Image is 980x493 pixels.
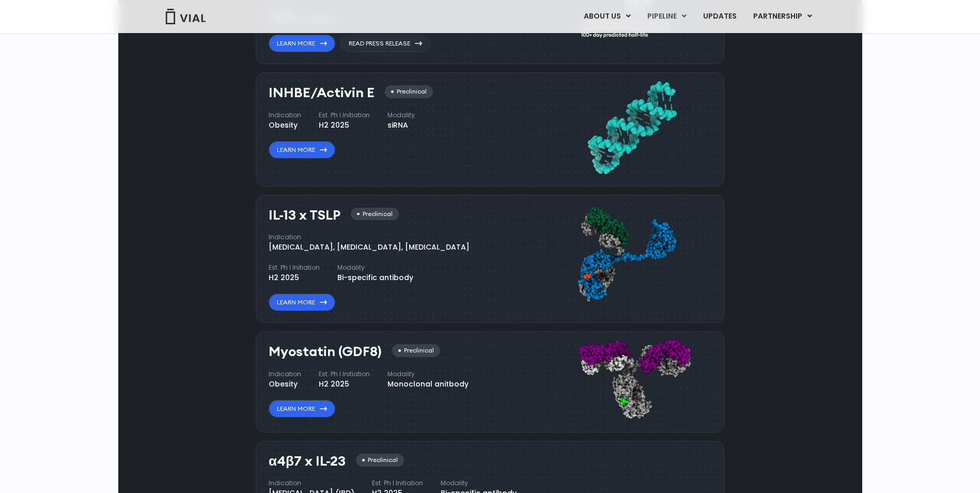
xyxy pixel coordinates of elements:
[269,400,335,418] a: Learn More
[372,479,423,488] h4: Est. Ph I Initiation
[269,111,301,120] h4: Indication
[351,208,399,221] div: Preclinical
[269,233,470,242] h4: Indication
[269,85,375,100] h3: INHBE/Activin E
[269,454,346,469] h3: α4β7 x IL-23
[319,111,370,120] h4: Est. Ph I Initiation
[165,9,206,24] img: Vial Logo
[356,454,404,467] div: Preclinical
[319,369,370,379] h4: Est. Ph I Initiation
[269,141,335,159] a: Learn More
[269,242,470,253] div: [MEDICAL_DATA], [MEDICAL_DATA], [MEDICAL_DATA]
[441,479,517,488] h4: Modality
[745,8,820,25] a: PARTNERSHIPMenu Toggle
[269,479,354,488] h4: Indication
[337,272,413,283] div: Bi-specific antibody
[269,294,335,311] a: Learn More
[392,344,440,357] div: Preclinical
[319,379,370,390] div: H2 2025
[639,8,694,25] a: PIPELINEMenu Toggle
[387,369,469,379] h4: Modality
[575,8,639,25] a: ABOUT USMenu Toggle
[695,8,744,25] a: UPDATES
[269,35,335,52] a: Learn More
[269,344,382,359] h3: Myostatin (GDF8)
[269,369,301,379] h4: Indication
[319,120,370,131] div: H2 2025
[387,111,415,120] h4: Modality
[385,85,433,98] div: Preclinical
[269,120,301,131] div: Obesity
[269,379,301,390] div: Obesity
[387,379,469,390] div: Monoclonal anitbody
[269,208,340,223] h3: IL-13 x TSLP
[337,263,413,272] h4: Modality
[269,263,320,272] h4: Est. Ph I Initiation
[340,35,430,52] a: Read Press Release
[387,120,415,131] div: siRNA
[269,272,320,283] div: H2 2025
